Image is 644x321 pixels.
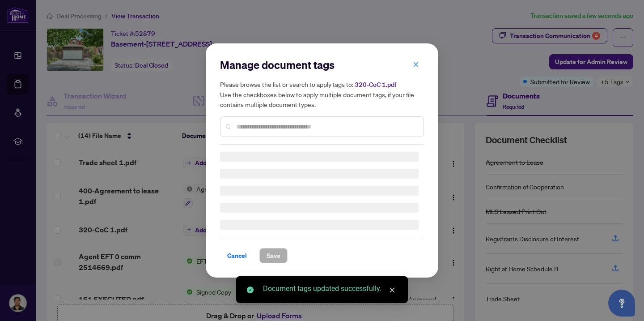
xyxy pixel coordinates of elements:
[263,283,397,294] div: Document tags updated successfully.
[220,58,424,72] h2: Manage document tags
[227,248,247,263] span: Cancel
[247,287,254,293] span: check-circle
[413,61,419,68] span: close
[389,287,395,293] span: close
[608,290,635,317] button: Open asap
[259,248,288,263] button: Save
[220,79,424,109] h5: Please browse the list or search to apply tags to: Use the checkboxes below to apply multiple doc...
[387,285,397,295] a: Close
[220,248,254,263] button: Cancel
[355,81,396,89] span: 320-CoC 1.pdf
